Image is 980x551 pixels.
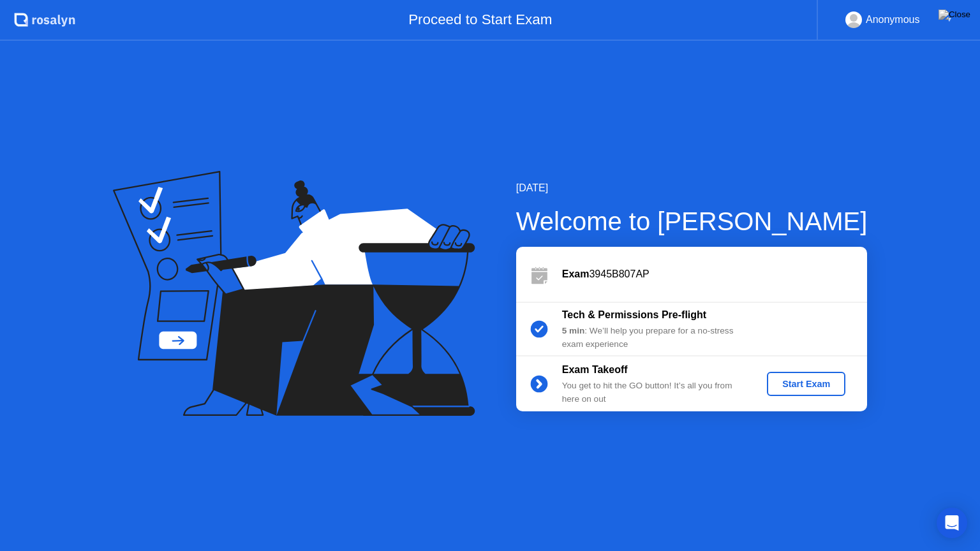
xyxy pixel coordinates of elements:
button: Start Exam [767,372,845,396]
b: Exam Takeoff [562,364,628,375]
div: You get to hit the GO button! It’s all you from here on out [562,379,746,406]
div: Anonymous [866,11,920,28]
b: 5 min [562,326,585,335]
b: Exam [562,268,590,279]
b: Tech & Permissions Pre-flight [562,309,706,320]
div: Welcome to [PERSON_NAME] [516,202,868,240]
div: : We’ll help you prepare for a no-stress exam experience [562,325,746,351]
div: Open Intercom Messenger [937,508,967,538]
img: Close [939,10,970,20]
div: 3945B807AP [562,267,867,282]
div: Start Exam [772,379,840,389]
div: [DATE] [516,180,868,196]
